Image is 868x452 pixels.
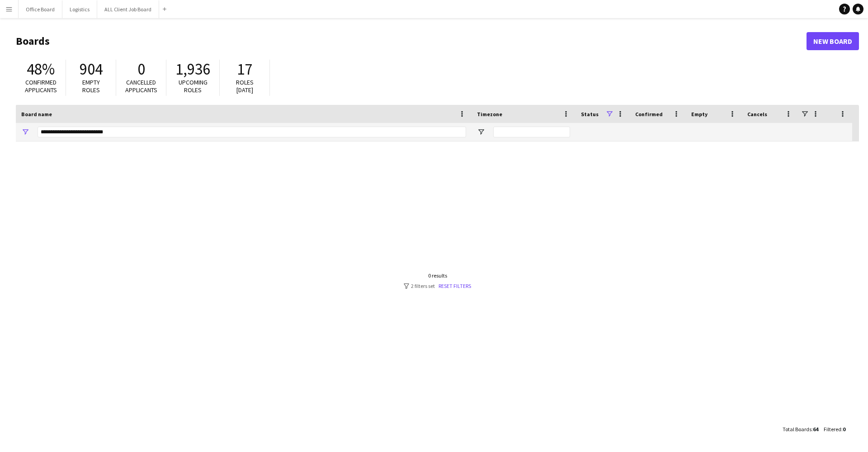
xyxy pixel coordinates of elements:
a: Reset filters [439,282,471,289]
span: 904 [80,59,103,79]
a: New Board [807,32,859,50]
button: Office Board [19,0,62,18]
input: Board name Filter Input [38,127,466,137]
span: 1,936 [175,59,210,79]
span: Empty [691,111,708,118]
button: ALL Client Job Board [97,0,159,18]
span: Empty roles [82,78,100,94]
button: Logistics [62,0,97,18]
span: 0 [137,59,145,79]
div: 2 filters set [404,282,471,289]
span: Total Boards [783,426,811,433]
span: 48% [27,59,55,79]
h1: Boards [16,34,807,48]
span: Timezone [477,111,502,118]
div: : [783,420,818,438]
span: 17 [237,59,252,79]
span: Confirmed [635,111,663,118]
button: Open Filter Menu [21,128,29,136]
span: Cancels [747,111,767,118]
span: 0 [843,426,845,433]
button: Open Filter Menu [477,128,485,136]
div: 0 results [404,272,471,279]
span: Status [581,111,599,118]
div: : [824,420,845,438]
input: Timezone Filter Input [493,127,570,137]
span: Board name [21,111,52,118]
span: Confirmed applicants [25,78,57,94]
span: Roles [DATE] [236,78,254,94]
span: Cancelled applicants [125,78,157,94]
span: 64 [813,426,818,433]
span: Filtered [824,426,841,433]
span: Upcoming roles [179,78,208,94]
